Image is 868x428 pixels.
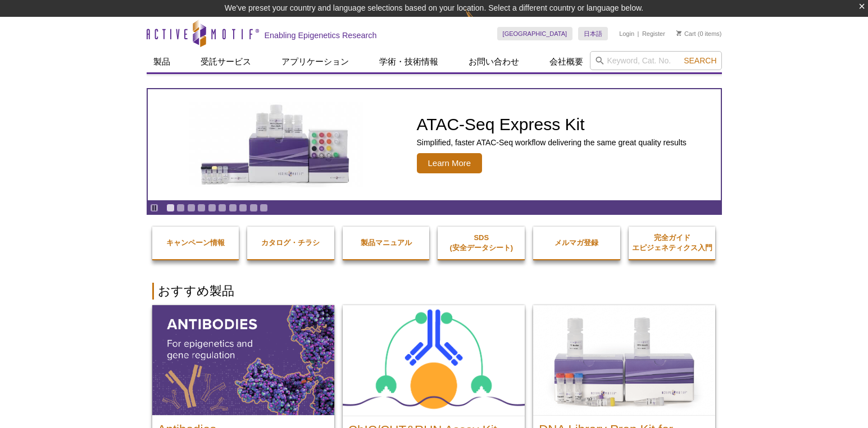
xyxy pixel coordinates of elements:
strong: カタログ・チラシ [261,238,320,247]
a: メルマガ登録 [533,227,620,259]
a: 製品 [147,51,177,72]
a: アプリケーション [275,51,356,72]
span: Learn More [417,153,483,173]
a: Go to slide 7 [229,204,237,212]
a: Go to slide 6 [218,204,226,212]
a: Go to slide 1 [166,204,175,212]
img: DNA Library Prep Kit for Illumina [533,305,715,415]
img: ATAC-Seq Express Kit [184,102,369,187]
a: 完全ガイドエピジェネティクス入門 [629,222,716,264]
a: Go to slide 9 [249,204,258,212]
a: カタログ・チラシ [247,227,334,259]
img: ChIC/CUT&RUN Assay Kit [343,305,525,416]
article: ATAC-Seq Express Kit [148,89,721,200]
strong: メルマガ登録 [555,238,598,247]
a: Go to slide 8 [239,204,247,212]
a: 日本語 [578,27,608,40]
li: (0 items) [676,27,722,40]
h2: おすすめ製品 [152,283,716,300]
img: Your Cart [676,30,681,36]
strong: 製品マニュアル [361,238,412,247]
a: 会社概要 [543,51,590,72]
strong: キャンペーン情報 [166,238,225,247]
a: Toggle autoplay [150,204,158,212]
a: [GEOGRAPHIC_DATA] [497,27,573,40]
span: Search [684,56,716,65]
a: Register [642,30,665,38]
li: | [638,27,639,40]
a: 製品マニュアル [343,227,430,259]
a: Login [619,30,634,38]
a: Go to slide 10 [260,204,268,212]
a: Cart [676,30,696,38]
a: 受託サービス [194,51,258,72]
strong: 完全ガイド エピジェネティクス入門 [632,233,712,252]
a: Go to slide 2 [176,204,185,212]
h2: ATAC-Seq Express Kit [417,116,687,133]
input: Keyword, Cat. No. [590,51,722,70]
a: ATAC-Seq Express Kit ATAC-Seq Express Kit Simplified, faster ATAC-Seq workflow delivering the sam... [148,89,721,200]
strong: SDS (安全データシート) [449,233,513,252]
a: 学術・技術情報 [372,51,445,72]
a: Go to slide 4 [197,204,206,212]
p: Simplified, faster ATAC-Seq workflow delivering the same great quality results [417,137,687,148]
a: SDS(安全データシート) [438,222,525,264]
a: Go to slide 5 [208,204,216,212]
a: キャンペーン情報 [152,227,239,259]
button: Search [680,56,720,66]
a: Go to slide 3 [187,204,196,212]
a: お問い合わせ [462,51,526,72]
h2: Enabling Epigenetics Research [265,30,377,40]
img: Change Here [465,8,495,35]
img: All Antibodies [152,305,334,415]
